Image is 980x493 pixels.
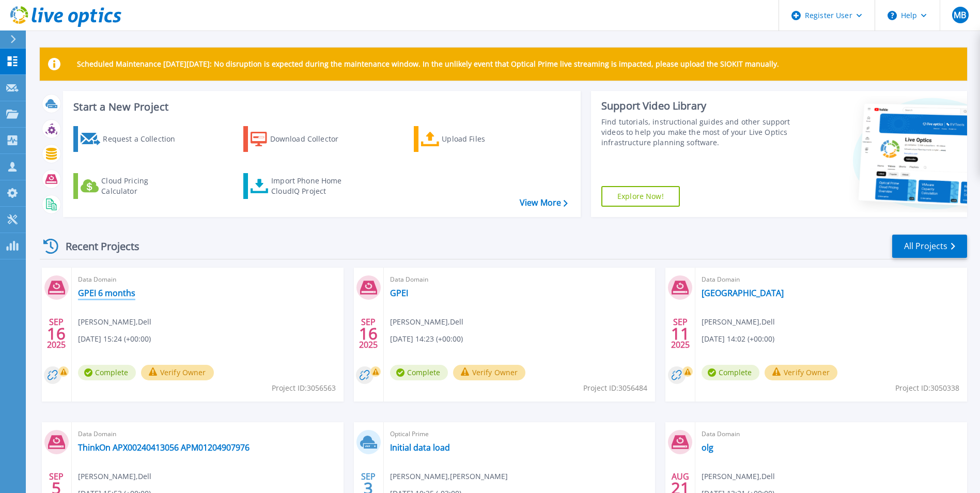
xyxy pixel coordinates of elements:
[954,11,966,19] span: MB
[702,274,961,285] span: Data Domain
[73,126,189,152] a: Request a Collection
[601,186,680,207] a: Explore Now!
[359,315,378,352] div: SEP 2025
[671,329,690,338] span: 11
[47,329,66,338] span: 16
[78,274,337,285] span: Data Domain
[702,333,774,345] span: [DATE] 14:02 (+00:00)
[442,129,524,149] div: Upload Files
[702,442,713,453] a: olg
[271,176,352,196] div: Import Phone Home CloudIQ Project
[390,333,463,345] span: [DATE] 14:23 (+00:00)
[453,365,526,380] button: Verify Owner
[40,234,153,259] div: Recent Projects
[390,274,649,285] span: Data Domain
[73,173,189,199] a: Cloud Pricing Calculator
[78,442,250,453] a: ThinkOn APX00240413056 APM01204907976
[601,117,793,148] div: Find tutorials, instructional guides and other support videos to help you make the most of your L...
[243,126,359,152] a: Download Collector
[895,382,959,394] span: Project ID: 3050338
[272,382,336,394] span: Project ID: 3056563
[702,365,759,380] span: Complete
[702,471,775,482] span: [PERSON_NAME] , Dell
[78,333,151,345] span: [DATE] 15:24 (+00:00)
[390,365,448,380] span: Complete
[364,484,373,492] span: 3
[702,428,961,440] span: Data Domain
[73,101,567,113] h3: Start a New Project
[77,60,779,68] p: Scheduled Maintenance [DATE][DATE]: No disruption is expected during the maintenance window. In t...
[103,129,185,149] div: Request a Collection
[390,442,450,453] a: Initial data load
[78,365,136,380] span: Complete
[702,288,784,298] a: [GEOGRAPHIC_DATA]
[671,484,690,492] span: 21
[141,365,214,380] button: Verify Owner
[520,198,568,208] a: View More
[414,126,529,152] a: Upload Files
[78,428,337,440] span: Data Domain
[390,316,463,328] span: [PERSON_NAME] , Dell
[702,316,775,328] span: [PERSON_NAME] , Dell
[390,471,508,482] span: [PERSON_NAME] , [PERSON_NAME]
[78,471,151,482] span: [PERSON_NAME] , Dell
[390,288,408,298] a: GPEI
[270,129,353,149] div: Download Collector
[78,316,151,328] span: [PERSON_NAME] , Dell
[78,288,135,298] a: GPEI 6 months
[892,235,967,258] a: All Projects
[390,428,649,440] span: Optical Prime
[765,365,837,380] button: Verify Owner
[359,329,378,338] span: 16
[671,315,690,352] div: SEP 2025
[52,484,61,492] span: 5
[583,382,647,394] span: Project ID: 3056484
[46,315,66,352] div: SEP 2025
[601,99,793,113] div: Support Video Library
[101,176,184,196] div: Cloud Pricing Calculator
